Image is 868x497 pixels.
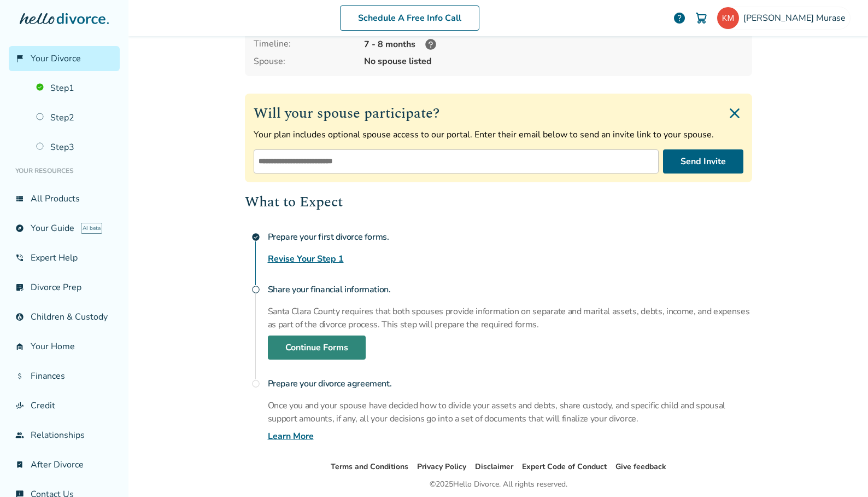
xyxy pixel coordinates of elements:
a: help [673,11,686,25]
a: finance_modeCredit [9,393,120,418]
span: list_alt_check [15,283,24,292]
img: katsu610@gmail.com [717,7,739,29]
li: Disclaimer [475,460,513,473]
span: view_list [15,194,24,203]
h4: Prepare your divorce agreement. [268,373,752,395]
li: Give feedback [615,460,666,473]
span: bookmark_check [15,460,24,469]
span: explore [15,224,24,233]
span: Your Divorce [31,53,81,65]
a: flag_2Your Divorce [9,46,120,71]
span: AI beta [81,223,102,234]
div: © 2025 Hello Divorce. All rights reserved. [430,478,567,491]
a: groupRelationships [9,423,120,448]
a: garage_homeYour Home [9,334,120,359]
a: Step3 [30,135,120,160]
span: [PERSON_NAME] Murase [743,12,850,24]
a: Revise Your Step 1 [268,252,344,265]
div: 7 - 8 months [364,38,743,51]
a: phone_in_talkExpert Help [9,245,120,270]
p: Once you and your spouse have decided how to divide your assets and debts, share custody, and spe... [268,399,752,425]
h2: Will your spouse participate? [254,102,743,124]
span: check_circle [251,233,260,241]
p: Your plan includes optional spouse access to our portal. Enter their email below to send an invit... [254,129,743,141]
a: Continue Forms [268,336,366,360]
h4: Share your financial information. [268,279,752,300]
a: Privacy Policy [417,461,466,472]
button: Send Invite [663,149,743,174]
a: bookmark_checkAfter Divorce [9,452,120,477]
a: account_childChildren & Custody [9,304,120,330]
h2: What to Expect [245,191,752,213]
a: list_alt_checkDivorce Prep [9,275,120,300]
a: Terms and Conditions [331,461,408,472]
a: Step1 [30,76,120,101]
img: Close invite form [726,105,743,122]
span: flag_2 [15,54,24,63]
span: account_child [15,313,24,321]
img: Cart [695,11,708,25]
span: garage_home [15,342,24,351]
a: attach_moneyFinances [9,363,120,389]
span: phone_in_talk [15,253,24,262]
span: No spouse listed [364,55,743,67]
span: radio_button_unchecked [251,379,260,388]
a: Step2 [30,105,120,130]
span: finance_mode [15,401,24,410]
p: Santa Clara County requires that both spouses provide information on separate and marital assets,... [268,305,752,331]
h4: Prepare your first divorce forms. [268,226,752,248]
div: Timeline: [254,38,355,51]
span: attach_money [15,372,24,380]
span: radio_button_unchecked [251,285,260,294]
li: Your Resources [9,160,120,182]
span: Spouse: [254,55,355,67]
a: Schedule A Free Info Call [340,5,479,31]
iframe: Chat Widget [813,444,868,497]
a: exploreYour GuideAI beta [9,216,120,241]
a: Expert Code of Conduct [522,461,607,472]
a: Learn More [268,430,314,443]
span: group [15,431,24,440]
a: view_listAll Products [9,186,120,211]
